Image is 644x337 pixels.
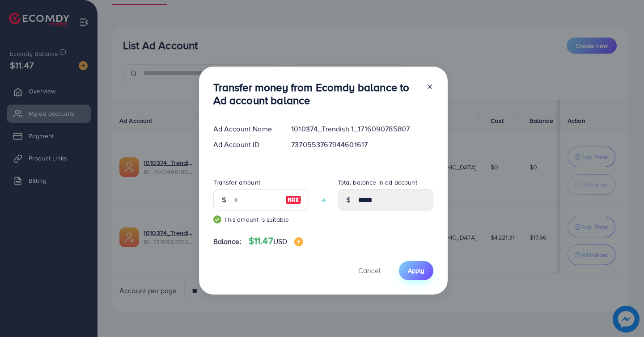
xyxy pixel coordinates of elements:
[249,236,303,247] h4: $11.47
[285,194,301,205] img: image
[206,139,284,150] div: Ad Account ID
[206,124,284,134] div: Ad Account Name
[358,265,381,275] span: Cancel
[273,236,287,246] span: USD
[213,215,221,223] img: guide
[284,139,440,150] div: 7370553767944601617
[294,237,303,246] img: image
[213,81,419,107] h3: Transfer money from Ecomdy balance to Ad account balance
[399,261,433,280] button: Apply
[213,236,241,247] span: Balance:
[347,261,392,280] button: Cancel
[408,266,424,275] span: Apply
[338,178,417,187] label: Total balance in ad account
[284,124,440,134] div: 1010374_Trendish 1_1716090785807
[213,215,309,224] small: This amount is suitable
[213,178,260,187] label: Transfer amount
